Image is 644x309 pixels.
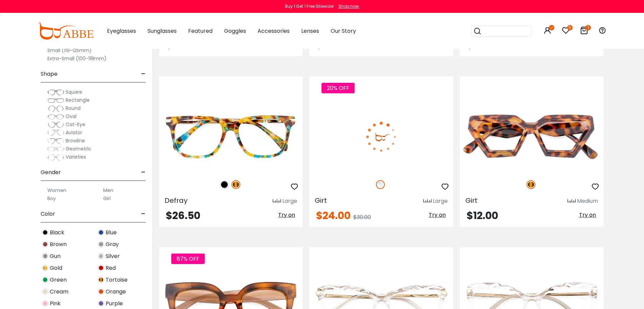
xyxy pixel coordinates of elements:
span: Oval [66,113,76,120]
span: Varieties [66,153,86,160]
span: - [141,164,146,181]
span: Rectangle [66,97,90,103]
img: Fclear Girt - TR ,Universal Bridge Fit [309,101,453,172]
img: Black [220,180,229,189]
span: Tortoise [106,276,128,284]
span: $30.00 [353,213,371,221]
span: Gold [50,264,62,272]
span: Green [50,276,67,284]
img: Tortoise Girt - Plastic ,Universal Bridge Fit [460,101,603,172]
span: 20% OFF [321,83,355,93]
span: - [141,206,146,222]
img: Clear [376,180,385,189]
span: Blue [106,229,117,237]
img: Aviator.png [47,129,64,136]
span: 87% OFF [171,254,205,264]
span: Accessories [258,27,290,35]
span: $12.00 [467,208,498,223]
label: Boy [47,194,56,203]
span: Featured [188,27,213,35]
span: Red [106,264,116,272]
span: Goggles [224,27,246,35]
img: Purple [98,300,104,307]
span: Pink [50,300,61,308]
span: Purple [106,300,123,308]
img: Gray [98,241,104,247]
span: Defray [164,196,187,205]
i: 5 [567,25,573,30]
span: Gun [50,252,61,260]
img: Oval.png [47,113,64,120]
span: Round [66,105,81,112]
span: Aviator [66,129,82,136]
img: Geometric.png [47,146,64,152]
span: Try on [579,211,596,219]
img: Round.png [47,105,64,112]
span: Silver [106,252,120,260]
img: Tortoise [527,180,535,189]
label: Men [103,186,113,194]
span: Cream [50,288,68,296]
span: Gender [41,164,61,181]
div: Large [282,197,297,205]
img: abbeglasses.com [38,23,93,40]
img: Gold [42,265,48,271]
span: $24.00 [316,208,351,223]
span: Try on [429,211,446,219]
img: Orange [98,288,104,295]
img: Tortoise [231,180,240,189]
img: size ruler [423,199,431,204]
img: Tortoise [98,277,104,283]
div: Medium [577,197,598,205]
span: Try on [278,211,295,219]
div: Shop now [338,3,359,9]
img: size ruler [273,199,281,204]
img: Black [42,229,48,236]
span: Girt [465,196,478,205]
span: $26.50 [166,208,200,223]
label: Women [47,186,66,194]
button: Try on [427,211,448,219]
span: Our Story [331,27,356,35]
span: Cat-Eye [66,121,85,128]
img: size ruler [568,199,576,204]
img: Green [42,277,48,283]
a: 5 [562,28,570,35]
span: Eyeglasses [107,27,136,35]
img: Pink [42,300,48,307]
span: Girt [315,196,327,205]
a: Shop now [335,3,359,9]
span: Sunglasses [148,27,177,35]
span: Orange [106,288,126,296]
label: Small (119-125mm) [47,46,92,54]
span: Black [50,229,64,237]
span: Shape [41,66,58,82]
img: Silver [98,253,104,259]
span: Gray [106,240,119,248]
img: Brown [42,241,48,247]
span: Color [41,206,55,222]
img: Gun [42,253,48,259]
img: Tortoise Defray - Acetate,Metal ,Universal Bridge Fit [159,101,303,172]
img: Red [98,265,104,271]
img: Square.png [47,89,64,96]
img: Cream [42,288,48,295]
span: Browline [66,137,85,144]
div: Buy 1 Get 1 Free Sitewide! [285,3,334,9]
button: Try on [577,211,598,219]
span: Brown [50,240,67,248]
img: Rectangle.png [47,97,64,104]
span: - [141,66,146,82]
img: Browline.png [47,138,64,144]
a: 1 [580,28,588,35]
img: Blue [98,229,104,236]
span: Square [66,89,82,95]
button: Try on [276,211,297,219]
label: Girl [103,194,111,203]
div: Large [433,197,448,205]
label: Extra-Small (100-118mm) [47,54,107,63]
span: Lenses [301,27,319,35]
